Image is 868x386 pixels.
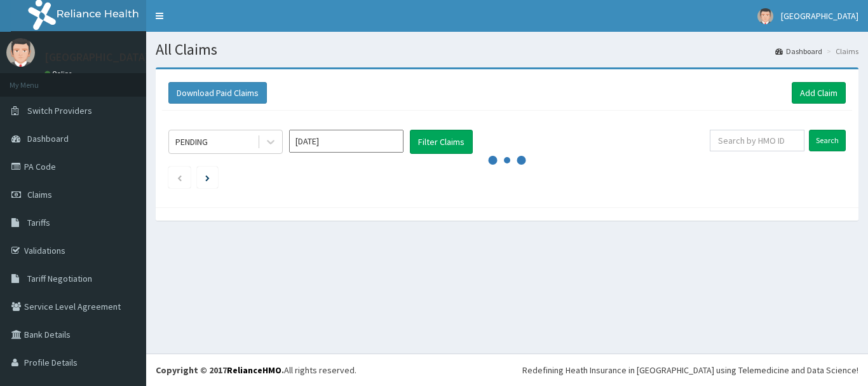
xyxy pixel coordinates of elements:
[27,133,69,144] span: Dashboard
[27,273,92,284] span: Tariff Negotiation
[227,364,281,376] a: RelianceHMO
[27,217,50,228] span: Tariffs
[6,38,35,67] img: User Image
[522,364,858,376] div: Redefining Heath Insurance in [GEOGRAPHIC_DATA] using Telemedicine and Data Science!
[175,135,208,148] div: PENDING
[168,82,267,104] button: Download Paid Claims
[775,46,822,57] a: Dashboard
[809,130,846,151] input: Search
[27,189,52,200] span: Claims
[44,69,75,78] a: Online
[710,130,804,151] input: Search by HMO ID
[177,172,182,183] a: Previous page
[205,172,210,183] a: Next page
[792,82,846,104] a: Add Claim
[488,141,526,179] svg: audio-loading
[781,10,858,22] span: [GEOGRAPHIC_DATA]
[410,130,473,154] button: Filter Claims
[44,52,149,63] p: [GEOGRAPHIC_DATA]
[146,354,868,386] footer: All rights reserved.
[156,364,284,376] strong: Copyright © 2017 .
[27,105,92,116] span: Switch Providers
[156,41,858,58] h1: All Claims
[757,8,773,24] img: User Image
[289,130,403,153] input: Select Month and Year
[824,46,858,57] li: Claims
